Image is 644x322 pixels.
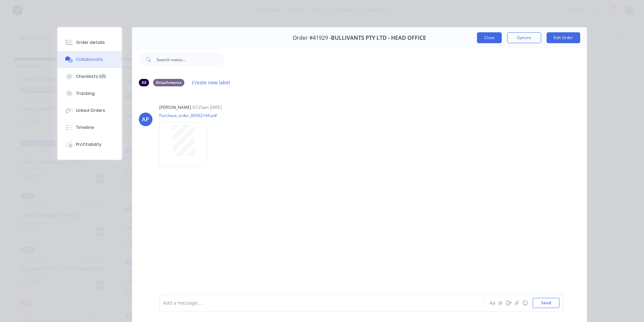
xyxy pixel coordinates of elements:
[521,299,529,307] button: ☺
[76,124,94,131] div: Timeline
[159,113,217,118] p: Purchase_order_80062144.pdf
[497,299,505,307] button: @
[76,73,106,80] div: Checklists 0/0
[293,35,331,41] span: Order #41929 -
[153,79,184,86] div: Attachments
[533,298,559,308] button: Send
[76,56,103,63] div: Collaborate
[57,85,122,102] button: Tracking
[139,79,149,86] div: All
[57,119,122,136] button: Timeline
[57,136,122,153] button: Profitability
[331,35,426,41] span: BULLIVANTS PTY LTD - HEAD OFFICE
[157,53,224,66] input: Search notes...
[489,299,497,307] button: Aa
[57,34,122,51] button: Order details
[477,32,502,43] button: Close
[192,104,222,111] div: 07:25am [DATE]
[547,32,580,43] button: Edit Order
[57,102,122,119] button: Linked Orders
[159,104,191,111] div: [PERSON_NAME]
[507,32,541,43] button: Options
[57,51,122,68] button: Collaborate
[57,68,122,85] button: Checklists 0/0
[76,107,105,114] div: Linked Orders
[76,141,102,148] div: Profitability
[188,78,234,87] button: Create new label
[76,90,95,97] div: Tracking
[76,39,105,46] div: Order details
[142,115,149,123] div: AP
